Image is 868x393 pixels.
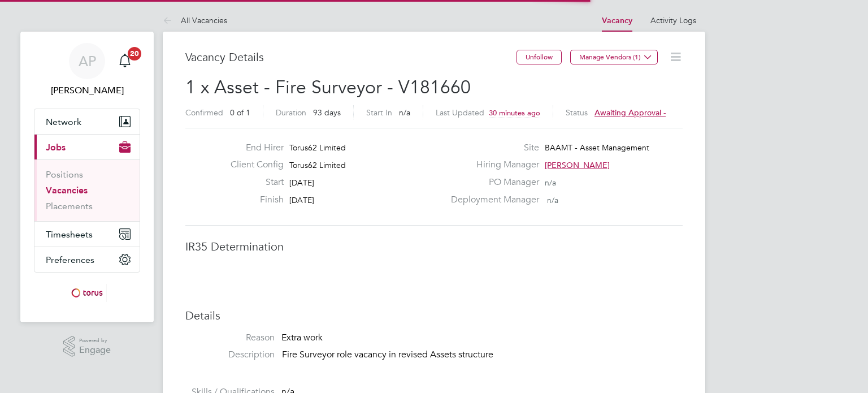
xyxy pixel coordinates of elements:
[289,160,346,170] span: Torus62 Limited
[185,76,471,98] span: 1 x Asset - Fire Surveyor - V181660
[570,50,658,64] button: Manage Vendors (1)
[185,239,683,254] h3: IR35 Determination
[185,50,517,64] h3: Vacancy Details
[34,109,140,134] button: Network
[46,185,88,196] a: Vacancies
[444,142,539,154] label: Site
[289,195,314,205] span: [DATE]
[545,142,649,153] span: BAAMT - Asset Management
[128,47,141,61] span: 20
[163,15,227,25] a: All Vacancies
[185,308,683,323] h3: Details
[185,332,275,344] label: Reason
[650,15,696,25] a: Activity Logs
[46,116,81,127] span: Network
[20,32,154,322] nav: Main navigation
[46,169,83,180] a: Positions
[489,108,540,118] span: 30 minutes ago
[436,107,484,118] label: Last Updated
[222,176,284,188] label: Start
[79,54,96,68] span: AP
[545,178,556,188] span: n/a
[444,159,539,171] label: Hiring Manager
[34,284,140,302] a: Go to home page
[289,142,346,153] span: Torus62 Limited
[34,84,140,97] span: Andy Pope
[547,195,558,205] span: n/a
[230,107,250,118] span: 0 of 1
[114,43,136,79] a: 20
[276,107,306,118] label: Duration
[185,349,275,361] label: Description
[594,107,666,118] span: Awaiting approval -
[79,336,111,346] span: Powered by
[222,142,284,154] label: End Hirer
[46,254,94,265] span: Preferences
[46,201,93,211] a: Placements
[366,107,392,118] label: Start In
[566,107,588,118] label: Status
[63,336,111,357] a: Powered byEngage
[34,43,140,97] a: AP[PERSON_NAME]
[185,107,223,118] label: Confirmed
[399,107,410,118] span: n/a
[517,50,562,64] button: Unfollow
[281,332,323,343] span: Extra work
[602,16,632,25] a: Vacancy
[222,159,284,171] label: Client Config
[34,159,140,221] div: Jobs
[34,222,140,247] button: Timesheets
[34,135,140,159] button: Jobs
[222,194,284,206] label: Finish
[79,346,111,355] span: Engage
[545,160,610,170] span: [PERSON_NAME]
[67,284,107,302] img: torus-logo-retina.png
[444,194,539,206] label: Deployment Manager
[282,349,683,361] p: Fire Surveyor role vacancy in revised Assets structure
[313,107,341,118] span: 93 days
[34,247,140,272] button: Preferences
[46,142,66,153] span: Jobs
[289,178,314,188] span: [DATE]
[46,229,93,240] span: Timesheets
[444,176,539,188] label: PO Manager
